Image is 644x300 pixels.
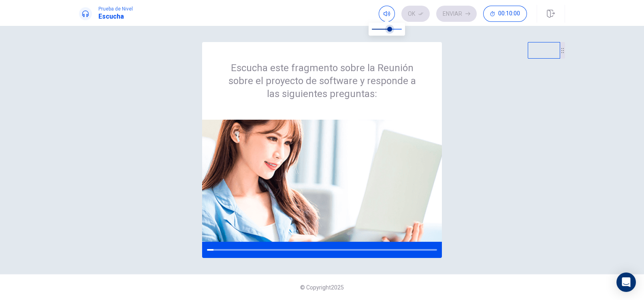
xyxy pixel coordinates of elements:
h2: Escucha este fragmento sobre la Reunión sobre el proyecto de software y responde a las siguientes... [222,61,422,100]
span: © Copyright 2025 [300,284,344,291]
button: 00:10:00 [483,6,527,22]
h1: Escucha [98,12,133,21]
img: passage image [202,120,442,242]
div: Open Intercom Messenger [616,273,636,292]
span: Prueba de Nivel [98,6,133,12]
span: 00:10:00 [498,11,520,17]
